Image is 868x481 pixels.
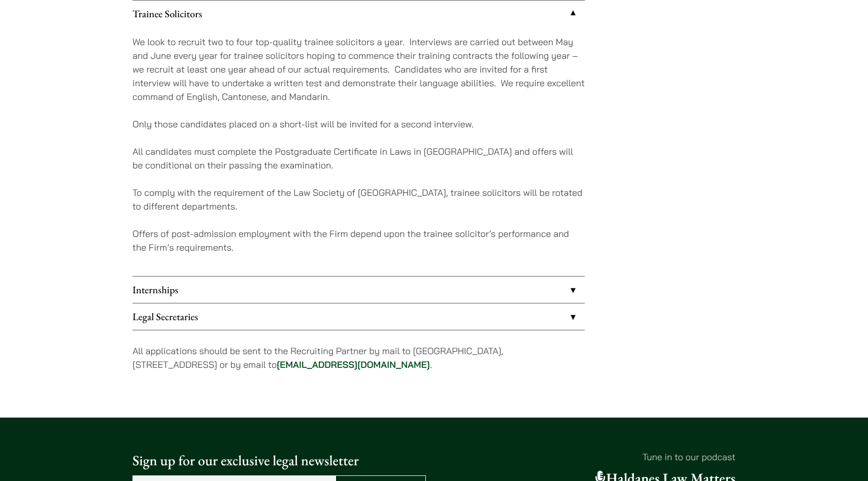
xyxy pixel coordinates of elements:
div: Trainee Solicitors [132,27,585,276]
a: Trainee Solicitors [132,1,585,27]
a: [EMAIL_ADDRESS][DOMAIN_NAME] [277,359,430,370]
p: Only those candidates placed on a short-list will be invited for a second interview. [132,117,585,131]
p: All applications should be sent to the Recruiting Partner by mail to [GEOGRAPHIC_DATA], [STREET_A... [132,344,585,371]
p: All candidates must complete the Postgraduate Certificate in Laws in [GEOGRAPHIC_DATA] and offers... [132,145,585,172]
p: We look to recruit two to four top-quality trainee solicitors a year. Interviews are carried out ... [132,35,585,104]
p: To comply with the requirement of the Law Society of [GEOGRAPHIC_DATA], trainee solicitors will b... [132,186,585,213]
a: Internships [132,277,585,303]
p: Sign up for our exclusive legal newsletter [132,450,426,471]
a: Legal Secretaries [132,303,585,330]
p: Offers of post-admission employment with the Firm depend upon the trainee solicitor’s performance... [132,227,585,254]
p: Tune in to our podcast [442,450,736,464]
